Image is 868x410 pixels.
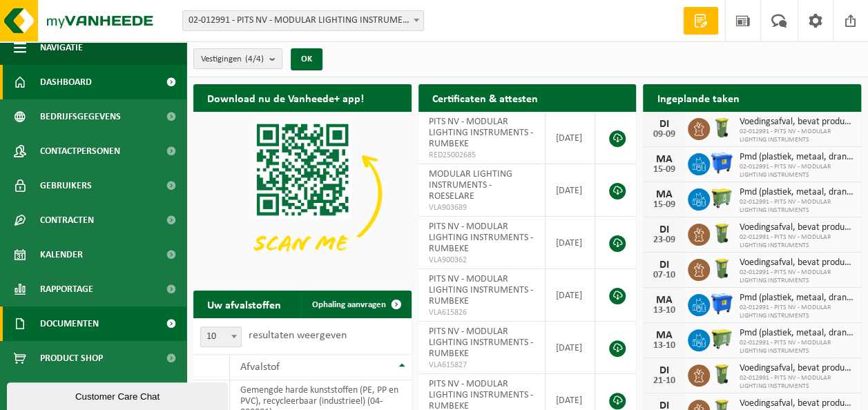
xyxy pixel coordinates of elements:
[650,165,677,175] div: 15-09
[40,341,103,375] span: Product Shop
[429,117,533,149] span: PITS NV - MODULAR LIGHTING INSTRUMENTS - RUMBEKE
[429,169,512,202] span: MODULAR LIGHTING INSTRUMENTS - ROESELARE
[40,99,121,134] span: Bedrijfsgegevens
[193,291,295,318] h2: Uw afvalstoffen
[739,363,854,374] span: Voedingsafval, bevat producten van dierlijke oorsprong, onverpakt, categorie 3
[710,116,733,139] img: WB-0140-HPE-GN-50
[40,203,94,237] span: Contracten
[201,327,241,346] span: 10
[710,327,733,351] img: WB-0660-HPE-GN-50
[739,339,854,355] span: 02-012991 - PITS NV - MODULAR LIGHTING INSTRUMENTS
[429,326,533,359] span: PITS NV - MODULAR LIGHTING INSTRUMENTS - RUMBEKE
[739,187,854,198] span: Pmd (plastiek, metaal, drankkartons) (bedrijven)
[650,260,677,271] div: DI
[40,237,83,272] span: Kalender
[739,398,854,409] span: Voedingsafval, bevat producten van dierlijke oorsprong, onverpakt, categorie 3
[429,255,534,266] span: VLA900362
[40,375,152,410] span: Acceptatievoorwaarden
[710,222,733,245] img: WB-0140-HPE-GN-50
[650,295,677,306] div: MA
[546,269,596,322] td: [DATE]
[183,11,423,30] span: 02-012991 - PITS NV - MODULAR LIGHTING INSTRUMENTS - RUMBEKE
[739,128,854,144] span: 02-012991 - PITS NV - MODULAR LIGHTING INSTRUMENTS
[40,306,99,341] span: Documenten
[650,271,677,280] div: 07-10
[546,217,596,269] td: [DATE]
[546,112,596,164] td: [DATE]
[249,330,347,341] label: resultaten weergeven
[643,84,753,111] h2: Ingeplande taken
[312,300,386,309] span: Ophaling aanvragen
[739,257,854,269] span: Voedingsafval, bevat producten van dierlijke oorsprong, onverpakt, categorie 3
[429,222,533,254] span: PITS NV - MODULAR LIGHTING INSTRUMENTS - RUMBEKE
[650,200,677,210] div: 15-09
[650,376,677,386] div: 21-10
[650,224,677,235] div: DI
[240,362,280,373] span: Afvalstof
[710,151,733,175] img: WB-1100-HPE-BE-01
[739,374,854,391] span: 02-012991 - PITS NV - MODULAR LIGHTING INSTRUMENTS
[650,130,677,139] div: 09-09
[429,360,534,371] span: VLA615827
[739,198,854,215] span: 02-012991 - PITS NV - MODULAR LIGHTING INSTRUMENTS
[193,84,378,111] h2: Download nu de Vanheede+ app!
[40,30,83,65] span: Navigatie
[739,117,854,128] span: Voedingsafval, bevat producten van dierlijke oorsprong, onverpakt, categorie 3
[429,274,533,306] span: PITS NV - MODULAR LIGHTING INSTRUMENTS - RUMBEKE
[650,306,677,315] div: 13-10
[650,341,677,351] div: 13-10
[182,10,424,31] span: 02-012991 - PITS NV - MODULAR LIGHTING INSTRUMENTS - RUMBEKE
[650,365,677,376] div: DI
[650,119,677,130] div: DI
[418,84,552,111] h2: Certificaten & attesten
[291,48,322,70] button: OK
[546,322,596,374] td: [DATE]
[710,292,733,315] img: WB-1100-HPE-BE-01
[739,152,854,163] span: Pmd (plastiek, metaal, drankkartons) (bedrijven)
[245,55,264,64] count: (4/4)
[650,330,677,341] div: MA
[710,186,733,210] img: WB-0660-HPE-GN-50
[739,304,854,320] span: 02-012991 - PITS NV - MODULAR LIGHTING INSTRUMENTS
[429,307,534,318] span: VLA615826
[201,49,264,70] span: Vestigingen
[739,269,854,285] span: 02-012991 - PITS NV - MODULAR LIGHTING INSTRUMENTS
[739,233,854,250] span: 02-012991 - PITS NV - MODULAR LIGHTING INSTRUMENTS
[40,134,120,168] span: Contactpersonen
[200,326,242,347] span: 10
[710,362,733,386] img: WB-0140-HPE-GN-50
[650,235,677,245] div: 23-09
[710,257,733,280] img: WB-0140-HPE-GN-50
[739,222,854,233] span: Voedingsafval, bevat producten van dierlijke oorsprong, onverpakt, categorie 3
[40,272,93,306] span: Rapportage
[739,293,854,304] span: Pmd (plastiek, metaal, drankkartons) (bedrijven)
[193,48,282,69] button: Vestigingen(4/4)
[650,154,677,165] div: MA
[40,65,92,99] span: Dashboard
[429,150,534,161] span: RED25002685
[739,163,854,179] span: 02-012991 - PITS NV - MODULAR LIGHTING INSTRUMENTS
[739,328,854,339] span: Pmd (plastiek, metaal, drankkartons) (bedrijven)
[40,168,92,203] span: Gebruikers
[7,380,231,410] iframe: chat widget
[193,112,412,275] img: Download de VHEPlus App
[301,291,410,318] a: Ophaling aanvragen
[650,189,677,200] div: MA
[546,164,596,217] td: [DATE]
[429,202,534,213] span: VLA903689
